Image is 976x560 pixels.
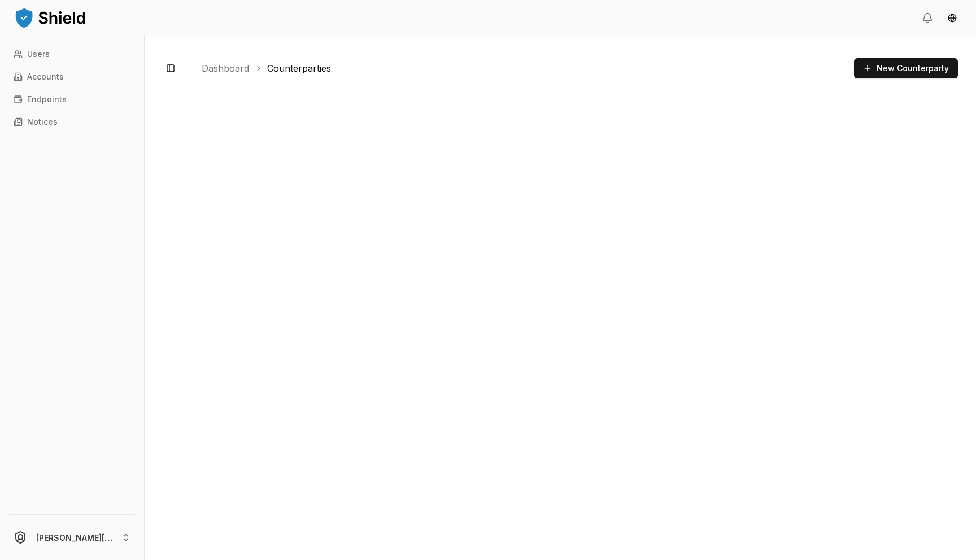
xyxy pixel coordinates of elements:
[27,95,67,103] p: Endpoints
[202,62,249,75] a: Dashboard
[36,532,112,544] p: [PERSON_NAME][EMAIL_ADDRESS][DOMAIN_NAME]
[5,519,140,555] button: [PERSON_NAME][EMAIL_ADDRESS][DOMAIN_NAME]
[267,62,331,75] a: Counterparties
[9,68,135,86] a: Accounts
[27,50,50,58] p: Users
[14,6,87,29] img: ShieldPay Logo
[9,45,135,63] a: Users
[27,73,64,81] p: Accounts
[9,113,135,131] a: Notices
[202,62,845,75] nav: breadcrumb
[27,118,58,126] p: Notices
[854,58,958,78] button: New Counterparty
[9,90,135,108] a: Endpoints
